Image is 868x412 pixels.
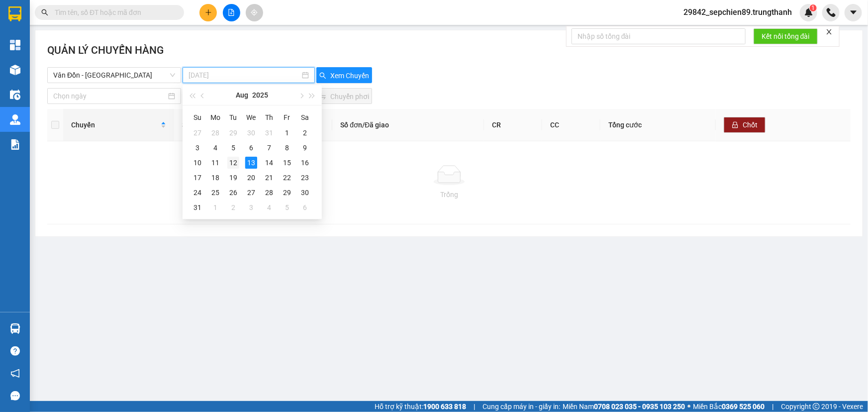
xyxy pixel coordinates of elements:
div: 30 [245,127,257,139]
input: Tìm tên, số ĐT hoặc mã đơn [55,7,172,18]
th: Su [189,109,206,125]
td: 2025-09-06 [296,200,314,215]
span: copyright [813,403,820,410]
td: 2025-08-01 [278,125,296,140]
div: 16 [299,157,311,169]
td: 2025-08-07 [260,140,278,155]
td: 2025-08-05 [224,140,242,155]
div: 23 [299,172,311,184]
div: 7 [263,142,275,154]
td: 2025-08-28 [260,185,278,200]
span: Kết nối tổng đài [762,31,810,42]
div: 3 [192,142,203,154]
span: Xem Chuyến [330,70,369,81]
span: 29842_sepchien89.trungthanh [675,6,800,18]
td: 2025-07-31 [260,125,278,140]
td: 2025-08-12 [224,155,242,170]
span: question-circle [10,346,20,356]
div: 25 [209,187,221,199]
div: 9 [299,142,311,154]
td: 2025-08-04 [206,140,224,155]
td: 2025-08-26 [224,185,242,200]
td: 2025-08-08 [278,140,296,155]
img: icon-new-feature [804,8,813,17]
span: search [319,72,326,80]
span: notification [10,369,20,378]
div: 2 [299,127,311,139]
img: warehouse-icon [10,114,20,125]
img: warehouse-icon [10,90,20,100]
div: 27 [192,127,203,139]
img: phone-icon [827,8,836,17]
td: 2025-08-02 [296,125,314,140]
td: 2025-08-21 [260,170,278,185]
th: Sa [296,109,314,125]
div: 22 [281,172,293,184]
div: 21 [263,172,275,184]
button: Kết nối tổng đài [754,28,818,44]
td: 2025-08-16 [296,155,314,170]
span: message [10,391,20,401]
td: 2025-08-25 [206,185,224,200]
strong: 0369 525 060 [722,403,765,411]
span: Miền Nam [563,401,685,412]
div: 27 [245,187,257,199]
th: We [242,109,260,125]
div: 4 [263,202,275,213]
div: 13 [245,157,257,169]
td: 2025-08-06 [242,140,260,155]
img: warehouse-icon [10,65,20,75]
sup: 1 [810,4,817,11]
td: 2025-08-18 [206,170,224,185]
div: 19 [227,172,239,184]
input: Nhập số tổng đài [572,28,746,44]
button: file-add [223,4,240,21]
div: 17 [192,172,203,184]
div: 11 [209,157,221,169]
div: 28 [263,187,275,199]
span: caret-down [849,8,858,17]
div: 4 [209,142,221,154]
div: 31 [263,127,275,139]
div: Số đơn/Đã giao [340,119,476,130]
input: 13-08-2025 [189,70,300,81]
button: lockChốt [724,117,766,133]
span: Vân Đồn - Hà Nội [53,68,175,83]
td: 2025-08-24 [189,185,206,200]
div: 31 [192,202,203,213]
div: 6 [245,142,257,154]
div: 14 [263,157,275,169]
div: 24 [192,187,203,199]
div: 26 [227,187,239,199]
td: 2025-08-03 [189,140,206,155]
div: 15 [281,157,293,169]
button: swapChuyển phơi [316,88,372,104]
span: aim [251,9,258,16]
th: Mo [206,109,224,125]
span: close [826,28,833,35]
span: search [41,9,48,16]
span: 1 [811,4,815,11]
div: 29 [281,187,293,199]
img: dashboard-icon [10,40,20,50]
div: 5 [281,202,293,213]
div: 29 [227,127,239,139]
button: caret-down [845,4,862,21]
img: logo-vxr [8,6,21,21]
div: 2 [227,202,239,213]
td: 2025-08-14 [260,155,278,170]
td: 2025-09-05 [278,200,296,215]
td: 2025-07-30 [242,125,260,140]
span: Hỗ trợ kỹ thuật: [375,401,466,412]
button: aim [246,4,263,21]
div: 18 [209,172,221,184]
td: 2025-08-27 [242,185,260,200]
td: 2025-09-02 [224,200,242,215]
th: Th [260,109,278,125]
td: 2025-08-17 [189,170,206,185]
h2: QUẢN LÝ CHUYẾN HÀNG [47,42,164,62]
div: CC [550,119,592,130]
span: | [772,401,773,412]
input: Chọn ngày [53,91,166,102]
div: 28 [209,127,221,139]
